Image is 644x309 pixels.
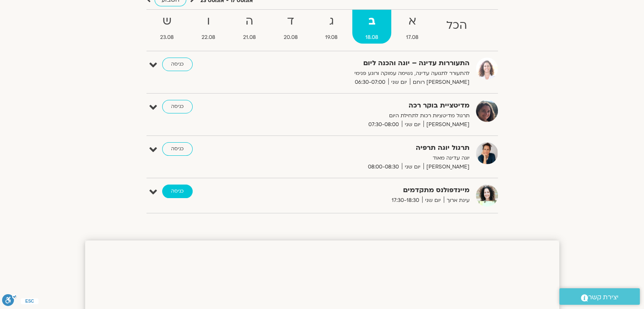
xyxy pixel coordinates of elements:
[147,33,187,42] span: 23.08
[230,33,269,42] span: 21.08
[352,78,388,87] span: 06:30-07:00
[365,163,402,171] span: 08:00-08:30
[422,196,444,205] span: יום שני
[352,12,391,31] strong: ב
[162,100,193,113] a: כניסה
[262,58,470,69] strong: התעוררות עדינה – יוגה והכנה ליום
[147,10,187,44] a: ש23.08
[271,10,311,44] a: ד20.08
[162,185,193,198] a: כניסה
[423,163,470,171] span: [PERSON_NAME]
[271,12,311,31] strong: ד
[262,100,470,111] strong: מדיטציית בוקר רכה
[188,10,228,44] a: ו22.08
[262,111,470,120] p: תרגול מדיטציות רכות לתחילת היום
[559,288,640,305] a: יצירת קשר
[393,12,431,31] strong: א
[352,33,391,42] span: 18.08
[271,33,311,42] span: 20.08
[402,163,423,171] span: יום שני
[393,10,431,44] a: א17.08
[312,12,351,31] strong: ג
[588,292,619,303] span: יצירת קשר
[147,12,187,31] strong: ש
[312,10,351,44] a: ג19.08
[365,120,402,129] span: 07:30-08:00
[389,196,422,205] span: 17:30-18:30
[393,33,431,42] span: 17.08
[423,120,470,129] span: [PERSON_NAME]
[433,10,480,44] a: הכל
[410,78,470,87] span: [PERSON_NAME] רוחם
[262,69,470,78] p: להתעורר לתנועה עדינה, נשימה עמוקה ורוגע פנימי
[388,78,410,87] span: יום שני
[230,12,269,31] strong: ה
[262,185,470,196] strong: מיינדפולנס מתקדמים
[433,16,480,35] strong: הכל
[262,154,470,163] p: יוגה עדינה מאוד
[188,12,228,31] strong: ו
[312,33,351,42] span: 19.08
[402,120,423,129] span: יום שני
[162,58,193,71] a: כניסה
[352,10,391,44] a: ב18.08
[188,33,228,42] span: 22.08
[444,196,470,205] span: עינת ארוך
[162,142,193,156] a: כניסה
[262,142,470,154] strong: תרגול יוגה תרפיה
[230,10,269,44] a: ה21.08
